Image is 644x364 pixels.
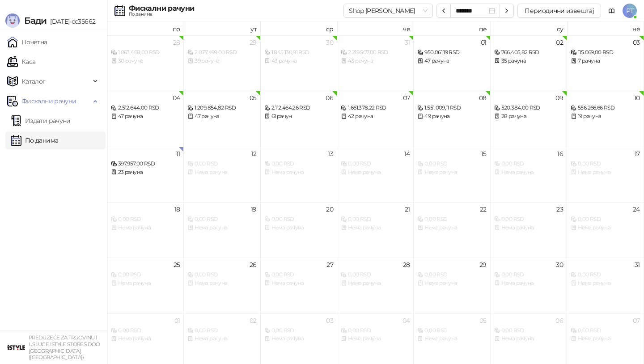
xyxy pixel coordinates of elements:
div: 27 [326,262,333,268]
div: Нема рачуна [187,334,256,343]
td: 2025-07-30 [261,35,337,91]
span: Каталог [21,72,46,90]
div: 0,00 RSD [341,160,410,168]
span: Бади [24,15,47,26]
td: 2025-08-15 [414,147,490,202]
td: 2025-08-21 [337,202,414,258]
div: 0,00 RSD [494,271,563,279]
div: Нема рачуна [341,334,410,343]
td: 2025-08-29 [414,258,490,313]
th: ут [184,21,260,35]
td: 2025-08-10 [567,91,644,146]
div: 1.063.468,00 RSD [111,48,180,57]
div: Нема рачуна [341,279,410,288]
th: не [567,21,644,35]
div: 01 [174,317,180,324]
div: 23 рачуна [111,168,180,177]
div: 22 [480,206,487,212]
td: 2025-08-13 [261,147,337,202]
div: 0,00 RSD [571,160,640,168]
div: 35 рачуна [494,57,563,65]
div: 07 [633,317,640,324]
td: 2025-08-02 [491,35,567,91]
div: 47 рачуна [111,112,180,121]
span: [DATE]-cc35662 [47,17,95,25]
div: 21 [405,206,410,212]
div: 950.061,19 RSD [417,48,486,57]
div: 0,00 RSD [111,326,180,335]
div: 0,00 RSD [571,271,640,279]
div: 28 рачуна [494,112,563,121]
div: 19 [251,206,257,212]
div: Нема рачуна [417,168,486,177]
div: 07 [403,95,410,101]
div: 47 рачуна [187,112,256,121]
div: 0,00 RSD [264,271,333,279]
div: 31 [635,262,640,268]
div: 0,00 RSD [111,271,180,279]
div: 520.384,00 RSD [494,104,563,112]
div: 0,00 RSD [494,215,563,224]
div: 0,00 RSD [417,215,486,224]
td: 2025-08-04 [107,91,184,146]
div: 0,00 RSD [494,160,563,168]
div: 0,00 RSD [571,215,640,224]
div: 13 [328,151,333,157]
th: пе [414,21,490,35]
div: 29 [250,39,257,46]
a: По данима [11,131,58,149]
div: 20 [326,206,333,212]
div: 61 рачун [264,112,333,121]
div: Нема рачуна [264,334,333,343]
td: 2025-08-12 [184,147,260,202]
div: 15 [481,151,487,157]
div: 28 [403,262,410,268]
small: PREDUZEĆE ZA TRGOVINU I USLUGE ISTYLE STORES DOO [GEOGRAPHIC_DATA] ([GEOGRAPHIC_DATA]) [29,334,100,360]
div: Нема рачуна [417,279,486,288]
td: 2025-07-31 [337,35,414,91]
div: 01 [481,39,487,46]
td: 2025-08-27 [261,258,337,313]
td: 2025-08-16 [491,147,567,202]
div: 39 рачуна [187,57,256,65]
div: Нема рачуна [111,279,180,288]
td: 2025-08-20 [261,202,337,258]
div: 47 рачуна [417,57,486,65]
div: Нема рачуна [187,224,256,232]
div: 556.266,66 RSD [571,104,640,112]
td: 2025-08-22 [414,202,490,258]
div: Нема рачуна [417,334,486,343]
div: 26 [250,262,257,268]
img: Logo [5,13,20,28]
div: 23 [556,206,563,212]
button: Периодични извештај [517,4,601,18]
div: Нема рачуна [111,224,180,232]
div: 1.845.130,91 RSD [264,48,333,57]
td: 2025-08-09 [491,91,567,146]
div: 24 [633,206,640,212]
div: Нема рачуна [341,168,410,177]
div: 04 [173,95,180,101]
div: 0,00 RSD [341,326,410,335]
span: Фискални рачуни [21,92,76,110]
div: 0,00 RSD [417,160,486,168]
div: 7 рачуна [571,57,640,65]
td: 2025-08-03 [567,35,644,91]
div: 30 [326,39,333,46]
a: Почетна [7,33,47,51]
div: 05 [479,317,487,324]
div: 0,00 RSD [187,326,256,335]
div: 0,00 RSD [264,160,333,168]
div: Нема рачуна [494,334,563,343]
div: 02 [556,39,563,46]
div: 2.077.499,00 RSD [187,48,256,57]
td: 2025-08-26 [184,258,260,313]
div: 12 [251,151,257,157]
div: 0,00 RSD [187,160,256,168]
td: 2025-08-24 [567,202,644,258]
td: 2025-08-18 [107,202,184,258]
td: 2025-08-19 [184,202,260,258]
td: 2025-08-14 [337,147,414,202]
div: 31 [405,39,410,46]
div: 02 [250,317,257,324]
